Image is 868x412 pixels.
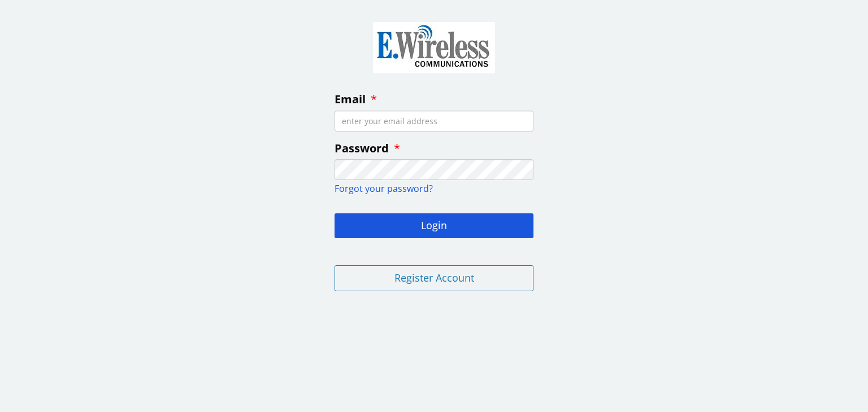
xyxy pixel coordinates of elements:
button: Register Account [335,265,533,291]
a: Forgot your password? [335,182,433,195]
span: Password [335,141,389,156]
input: enter your email address [335,111,533,132]
span: Email [335,91,366,107]
button: Login [335,213,533,238]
